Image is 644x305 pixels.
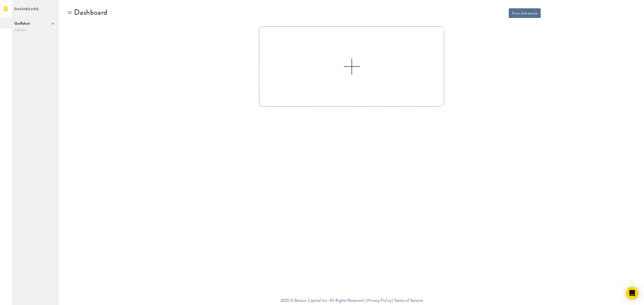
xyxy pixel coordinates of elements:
[509,8,541,18] button: Free Advances
[14,6,39,17] span: Dashboard
[14,20,56,27] span: Golfshot
[394,299,423,303] a: Terms of Service
[14,27,56,33] span: Admin
[367,299,391,303] a: Privacy Policy
[74,8,107,17] div: Dashboard
[280,297,365,305] span: 2025 © Braavo Capital Inc. All Rights Reserved.
[626,287,639,300] div: Open Intercom Messenger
